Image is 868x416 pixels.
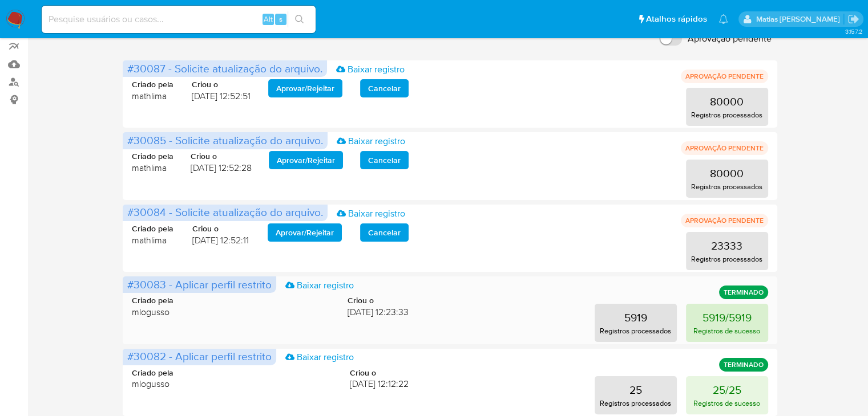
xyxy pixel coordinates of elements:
[756,14,843,25] p: matias.logusso@mercadopago.com.br
[288,11,311,27] button: search-icon
[42,12,316,27] input: Pesquise usuários ou casos...
[718,14,728,24] a: Notificações
[279,14,282,25] span: s
[847,13,859,25] a: Sair
[646,13,707,25] span: Atalhos rápidos
[845,27,862,36] span: 3.157.2
[264,14,273,25] span: Alt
